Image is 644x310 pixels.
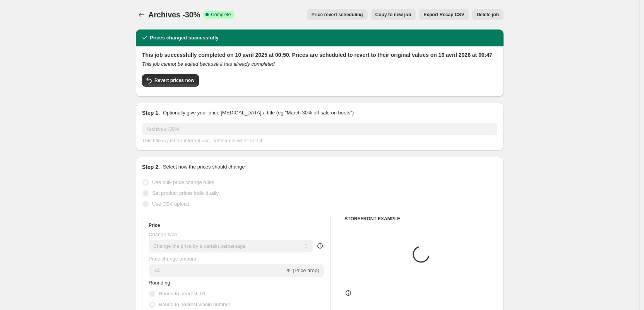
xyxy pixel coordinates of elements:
span: Use bulk price change rules [152,179,214,185]
span: Archives -30% [148,10,200,19]
h2: Prices changed successfully [150,34,219,42]
span: Round to nearest whole number [159,301,230,307]
span: Complete [211,12,231,18]
span: Rounding [149,280,170,286]
button: Export Recap CSV [419,9,469,20]
h2: This job successfully completed on 10 avril 2025 at 00:50. Prices are scheduled to revert to thei... [142,51,497,59]
input: 30% off holiday sale [142,123,497,135]
div: help [316,242,324,250]
span: Export Recap CSV [423,12,464,18]
p: Optionally give your price [MEDICAL_DATA] a title (eg "March 30% off sale on boots") [163,109,354,117]
span: Change type [149,232,177,237]
button: Price revert scheduling [307,9,368,20]
span: This title is just for internal use, customers won't see it [142,138,262,143]
span: Use CSV upload [152,201,189,207]
span: Price change amount [149,256,196,262]
span: Revert prices now [154,77,194,83]
button: Revert prices now [142,74,199,87]
span: % (Price drop) [287,267,319,273]
h6: STOREFRONT EXAMPLE [344,216,497,222]
h3: Price [149,222,160,228]
h2: Step 2. [142,163,160,171]
button: Price change jobs [136,9,147,20]
span: Copy to new job [375,12,411,18]
span: Price revert scheduling [312,12,363,18]
span: Round to nearest .01 [159,291,206,296]
span: Set product prices individually [152,190,219,196]
h2: Step 1. [142,109,160,117]
span: Delete job [477,12,499,18]
input: -15 [149,264,285,277]
p: Select how the prices should change [163,163,245,171]
button: Copy to new job [371,9,416,20]
button: Delete job [472,9,504,20]
i: This job cannot be edited because it has already completed. [142,61,276,67]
